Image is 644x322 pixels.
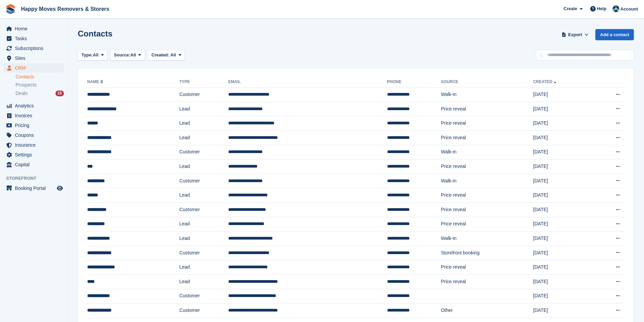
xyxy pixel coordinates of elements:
th: Email [228,77,387,88]
td: Price reveal [441,116,533,131]
td: Customer [179,145,228,159]
span: Booking Portal [15,183,55,193]
a: Preview store [56,184,64,192]
td: Lead [179,231,228,246]
a: menu [3,130,64,140]
span: All [130,52,136,58]
td: [DATE] [533,289,592,303]
span: Create [564,5,577,12]
td: Walk-in [441,174,533,188]
span: Deals [16,90,28,97]
td: Price reveal [441,102,533,116]
span: Storefront [6,175,67,182]
a: menu [3,160,64,169]
td: Lead [179,260,228,275]
span: Analytics [15,101,55,110]
span: Tasks [15,34,55,43]
td: Lead [179,159,228,174]
span: Coupons [15,130,55,140]
td: [DATE] [533,102,592,116]
td: [DATE] [533,130,592,145]
a: Prospects [16,81,64,89]
span: All [170,52,176,57]
span: Subscriptions [15,44,55,53]
span: Type: [81,52,93,58]
h1: Contacts [78,29,113,38]
a: menu [3,34,64,43]
td: [DATE] [533,274,592,289]
a: menu [3,121,64,130]
td: [DATE] [533,202,592,217]
td: Customer [179,174,228,188]
td: Lead [179,130,228,145]
th: Source [441,77,533,88]
div: 15 [55,91,64,96]
td: Customer [179,246,228,260]
td: Lead [179,188,228,203]
a: menu [3,140,64,150]
th: Type [179,77,228,88]
td: Lead [179,102,228,116]
span: Settings [15,150,55,159]
td: Price reveal [441,130,533,145]
span: CRM [15,63,55,73]
span: Sites [15,53,55,63]
a: menu [3,183,64,193]
a: menu [3,53,64,63]
td: Price reveal [441,188,533,203]
a: menu [3,63,64,73]
td: Price reveal [441,202,533,217]
span: Source: [114,52,130,58]
td: Price reveal [441,159,533,174]
span: Home [15,24,55,33]
a: Contacts [16,74,64,80]
td: [DATE] [533,88,592,102]
a: menu [3,111,64,120]
a: menu [3,150,64,159]
td: Customer [179,202,228,217]
td: [DATE] [533,174,592,188]
span: Prospects [16,82,37,88]
img: Admin [613,5,619,12]
td: [DATE] [533,217,592,231]
a: Deals 15 [16,90,64,97]
td: Price reveal [441,260,533,275]
td: [DATE] [533,188,592,203]
span: All [93,52,99,58]
td: [DATE] [533,145,592,159]
td: Customer [179,289,228,303]
a: Add a contact [595,29,634,40]
span: Insurance [15,140,55,150]
td: Walk-in [441,145,533,159]
td: Walk-in [441,88,533,102]
span: Capital [15,160,55,169]
a: Created [533,79,558,84]
a: menu [3,101,64,110]
span: Export [568,31,582,38]
td: Lead [179,274,228,289]
span: Help [597,5,606,12]
td: Customer [179,303,228,318]
td: Price reveal [441,274,533,289]
span: Created: [151,52,169,57]
td: [DATE] [533,116,592,131]
a: menu [3,44,64,53]
span: Invoices [15,111,55,120]
td: [DATE] [533,246,592,260]
a: Name [87,79,104,84]
button: Source: All [110,50,145,61]
button: Created: All [148,50,185,61]
td: Storefront booking [441,246,533,260]
a: menu [3,24,64,33]
td: Price reveal [441,217,533,231]
a: Happy Moves Removers & Storers [18,3,112,15]
td: [DATE] [533,303,592,318]
span: Account [620,6,638,13]
span: Pricing [15,121,55,130]
td: Customer [179,88,228,102]
td: [DATE] [533,159,592,174]
button: Export [560,29,590,40]
td: [DATE] [533,231,592,246]
th: Phone [387,77,441,88]
td: Lead [179,116,228,131]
